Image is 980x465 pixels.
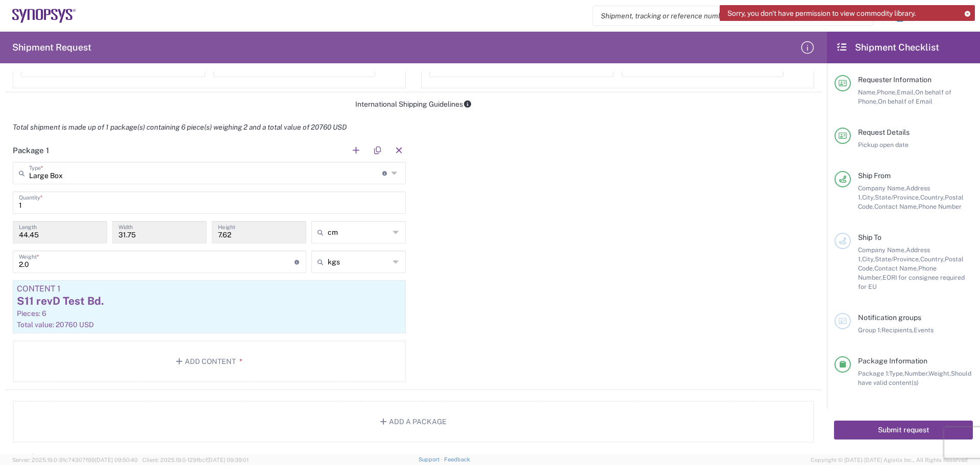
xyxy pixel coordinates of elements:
[858,357,927,365] span: Package Information
[858,246,906,254] span: Company Name,
[12,457,138,463] span: Server: 2025.19.0-91c74307f99
[862,193,875,201] span: City,
[862,255,875,263] span: City,
[419,456,444,462] a: Support
[858,313,921,322] span: Notification groups
[811,455,968,464] span: Copyright © [DATE]-[DATE] Agistix Inc., All Rights Reserved
[914,326,934,334] span: Events
[858,326,881,334] span: Group 1:
[5,123,354,131] em: Total shipment is made up of 1 package(s) containing 6 piece(s) weighing 2 and a total value of 2...
[889,370,904,377] span: Type,
[858,184,906,192] span: Company Name,
[17,309,402,318] div: Pieces: 6
[858,370,889,377] span: Package 1:
[95,457,138,463] span: [DATE] 09:50:40
[920,193,945,201] span: Country,
[881,326,914,334] span: Recipients,
[142,457,249,463] span: Client: 2025.19.0-129fbcf
[13,340,406,382] button: Add Content*
[920,255,945,263] span: Country,
[17,284,402,293] div: Content 1
[875,255,920,263] span: State/Province,
[858,76,932,84] span: Requester Information
[13,145,49,156] h2: Package 1
[593,6,857,26] input: Shipment, tracking or reference number
[858,274,965,290] span: EORI for consignee required for EU
[727,9,916,18] span: Sorry, you don't have permission to view commodity library.
[12,41,91,54] h2: Shipment Request
[874,203,918,210] span: Contact Name,
[17,293,402,309] div: S11 revD Test Bd.
[918,203,962,210] span: Phone Number
[836,41,939,54] h2: Shipment Checklist
[875,193,920,201] span: State/Province,
[897,88,915,96] span: Email,
[858,88,877,96] span: Name,
[858,141,909,149] span: Pickup open date
[5,100,822,109] div: International Shipping Guidelines
[858,172,891,180] span: Ship From
[878,97,933,105] span: On behalf of Email
[858,128,910,136] span: Request Details
[13,452,59,462] h2: Attachments
[874,264,918,272] span: Contact Name,
[858,233,881,241] span: Ship To
[207,457,249,463] span: [DATE] 09:39:01
[834,421,973,439] button: Submit request
[877,88,897,96] span: Phone,
[17,320,402,329] div: Total value: 20760 USD
[444,456,470,462] a: Feedback
[928,370,951,377] span: Weight,
[904,370,928,377] span: Number,
[13,401,814,443] button: Add a Package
